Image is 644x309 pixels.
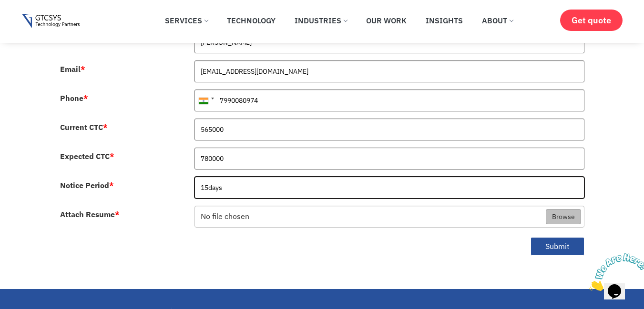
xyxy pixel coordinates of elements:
[287,10,354,31] a: Industries
[22,14,80,29] img: Gtcsys logo
[60,94,88,102] label: Phone
[220,10,283,31] a: Technology
[60,36,86,44] label: Name
[60,65,85,73] label: Email
[195,90,217,111] div: India (भारत): +91
[475,10,520,31] a: About
[4,4,63,41] img: Chat attention grabber
[531,237,584,256] button: Submit
[560,10,623,31] a: Get quote
[60,152,114,160] label: Expected CTC
[572,15,611,25] span: Get quote
[60,123,108,131] label: Current CTC
[585,249,644,295] iframe: chat widget
[194,90,584,111] input: 081234 56789
[419,10,470,31] a: Insights
[60,181,114,189] label: Notice Period
[359,10,414,31] a: Our Work
[158,10,215,31] a: Services
[60,210,120,218] label: Attach Resume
